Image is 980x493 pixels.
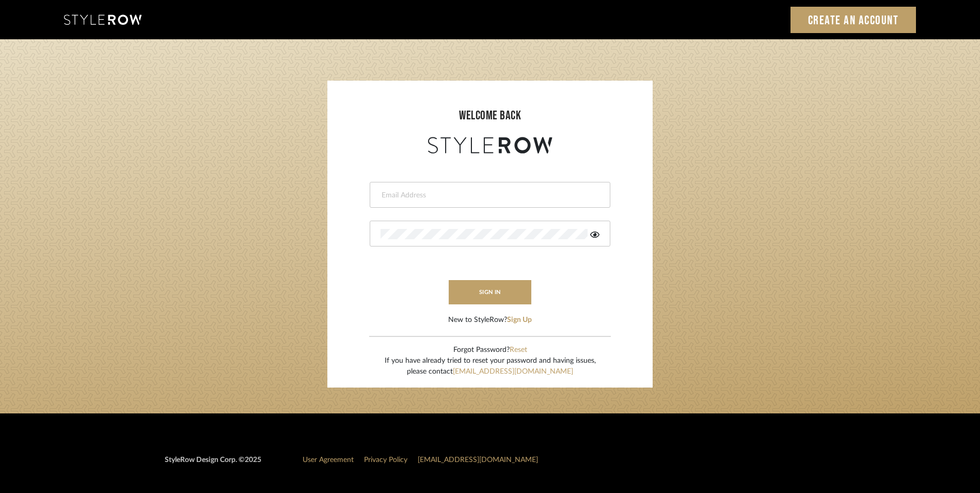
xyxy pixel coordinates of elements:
[385,345,596,356] div: Forgot Password?
[381,190,597,201] input: Email Address
[338,106,642,125] div: welcome back
[791,7,916,33] a: Create an Account
[364,456,407,464] a: Privacy Policy
[303,456,354,464] a: User Agreement
[510,345,527,356] button: Reset
[385,356,596,377] div: If you have already tried to reset your password and having issues, please contact
[449,280,531,304] button: sign in
[418,456,538,464] a: [EMAIL_ADDRESS][DOMAIN_NAME]
[453,368,573,375] a: [EMAIL_ADDRESS][DOMAIN_NAME]
[448,315,532,326] div: New to StyleRow?
[165,455,261,474] div: StyleRow Design Corp. ©2025
[507,315,532,326] button: Sign Up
